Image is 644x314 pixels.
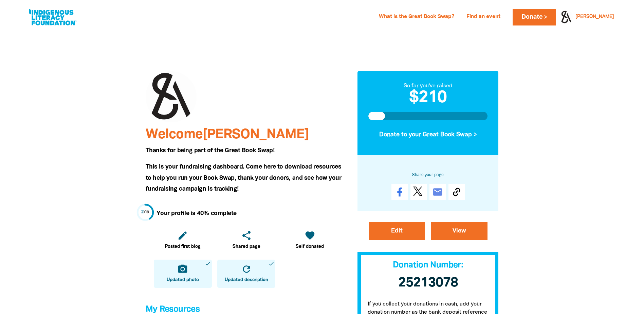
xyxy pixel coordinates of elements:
a: Find an event [462,12,504,22]
i: edit [177,230,188,241]
span: 2 [141,210,144,214]
a: Post [410,184,427,200]
span: Posted first blog [165,243,201,250]
span: Welcome [PERSON_NAME] [146,128,309,141]
i: done [205,261,211,267]
i: done [268,261,274,267]
i: email [432,187,443,198]
div: So far you've raised [368,82,488,90]
a: Edit [369,222,425,241]
span: 25213078 [398,277,458,290]
i: camera_alt [177,264,188,275]
span: Updated description [225,277,268,283]
a: Donate [513,9,555,25]
a: shareShared page [217,226,275,254]
span: This is your fundraising dashboard. Come here to download resources to help you run your Book Swa... [146,164,342,192]
i: refresh [241,264,252,275]
strong: Your profile is 40% complete [157,211,237,216]
span: Self donated [296,243,324,250]
h6: Share your page [368,171,488,179]
a: What is the Great Book Swap? [375,12,458,22]
a: refreshUpdated descriptiondone [217,260,275,288]
a: email [429,184,446,200]
a: Share [391,184,408,200]
a: editPosted first blog [154,226,212,254]
span: Thanks for being part of the Great Book Swap! [146,148,275,153]
h2: $210 [368,90,488,107]
i: share [241,230,252,241]
a: camera_altUpdated photodone [154,260,212,288]
a: favoriteSelf donated [281,226,339,254]
button: Donate to your Great Book Swap > [368,126,488,144]
span: Shared page [233,243,260,250]
div: / 5 [141,209,149,215]
a: [PERSON_NAME] [575,15,614,19]
i: favorite [305,230,315,241]
a: View [431,222,487,241]
button: Copy Link [448,184,465,200]
span: Donation Number: [393,262,463,269]
span: Updated photo [167,277,199,283]
span: My Resources [146,306,200,313]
